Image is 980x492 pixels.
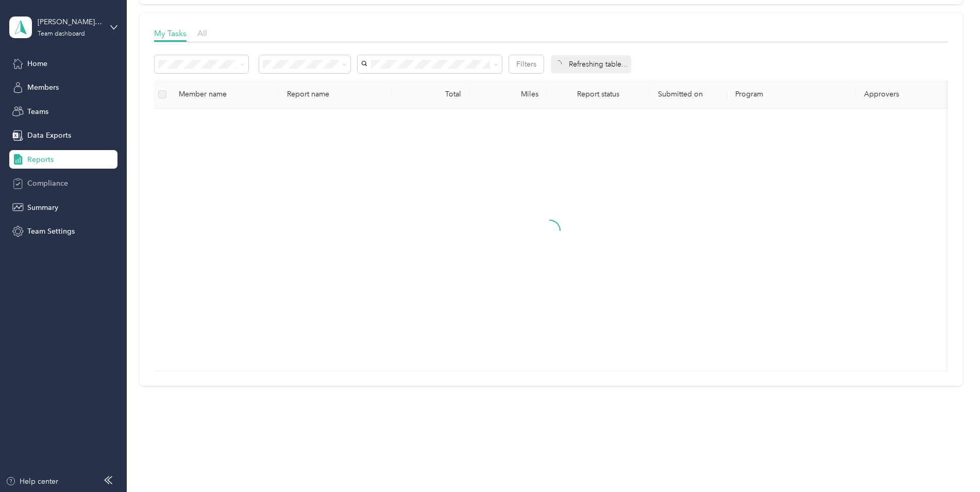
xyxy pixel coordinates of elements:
[38,17,102,27] div: [PERSON_NAME][EMAIL_ADDRESS][PERSON_NAME][DOMAIN_NAME]
[27,178,68,189] span: Compliance
[179,90,271,99] div: Member name
[509,55,544,73] button: Filters
[197,28,207,38] span: All
[400,90,461,99] div: Total
[279,80,392,109] th: Report name
[171,80,279,109] th: Member name
[27,130,71,141] span: Data Exports
[478,90,538,99] div: Miles
[38,31,85,37] div: Team dashboard
[6,476,58,487] button: Help center
[27,202,58,213] span: Summary
[555,90,641,99] span: Report status
[650,80,727,109] th: Submitted on
[27,154,54,165] span: Reports
[922,434,980,492] iframe: Everlance-gr Chat Button Frame
[856,80,959,109] th: Approvers
[727,80,856,109] th: Program
[27,82,59,93] span: Members
[27,106,48,117] span: Teams
[551,55,631,73] div: Refreshing table...
[27,226,75,237] span: Team Settings
[27,58,47,69] span: Home
[154,28,187,38] span: My Tasks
